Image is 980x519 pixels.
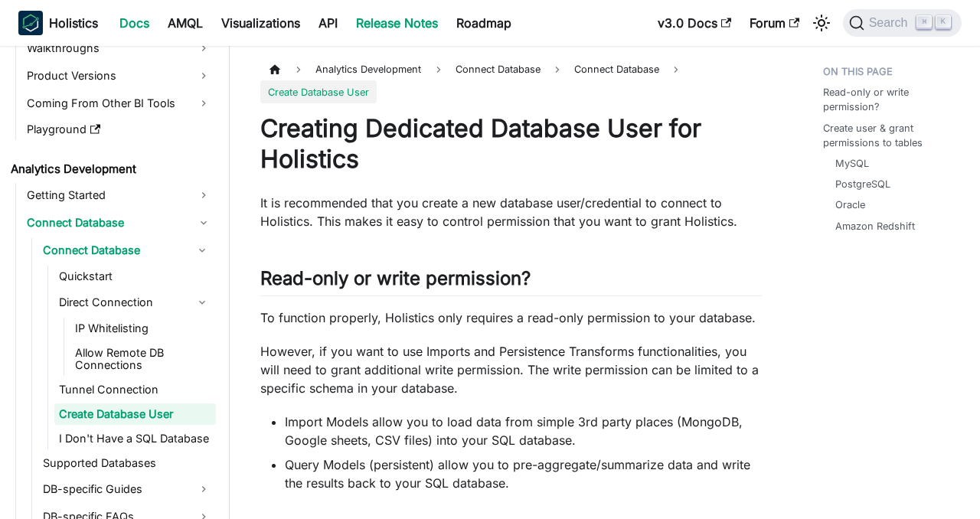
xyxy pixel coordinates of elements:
[260,267,762,296] h2: Read-only or write permission?
[260,308,762,327] p: To function properly, Holistics only requires a read-only permission to your database.
[260,113,762,175] h1: Creating Dedicated Database User for Holistics
[308,58,429,80] span: Analytics Development
[260,58,762,103] nav: Breadcrumbs
[347,11,447,35] a: Release Notes
[158,11,212,35] a: AMQL
[18,11,98,35] a: HolisticsHolistics
[843,9,962,37] button: Search (Command+K)
[188,290,216,315] button: Collapse sidebar category 'Direct Connection'
[22,211,216,235] a: Connect Database
[49,14,98,32] b: Holistics
[260,80,377,103] span: Create Database User
[70,318,216,339] a: IP Whitelisting
[18,11,43,35] img: Holistics
[448,58,548,80] span: Connect Database
[22,183,216,207] a: Getting Started
[260,342,762,397] p: However, if you want to use Imports and Persistence Transforms functionalities, you will need to ...
[740,11,808,35] a: Forum
[22,119,216,140] a: Playground
[6,158,216,180] a: Analytics Development
[648,11,740,35] a: v3.0 Docs
[54,379,216,400] a: Tunnel Connection
[38,477,216,501] a: DB-specific Guides
[188,238,216,263] button: Collapse sidebar category 'Connect Database'
[22,36,216,60] a: Walkthroughs
[38,238,188,263] a: Connect Database
[823,85,955,114] a: Read-only or write permission?
[260,58,289,80] a: Home page
[916,15,932,29] kbd: ⌘
[54,403,216,425] a: Create Database User
[38,452,216,474] a: Supported Databases
[212,11,309,35] a: Visualizations
[835,197,865,212] a: Oracle
[823,121,955,150] a: Create user & grant permissions to tables
[864,16,917,30] span: Search
[574,64,659,75] span: Connect Database
[936,15,951,29] kbd: K
[285,413,762,449] li: Import Models allow you to load data from simple 3rd party places (MongoDB, Google sheets, CSV fi...
[110,11,158,35] a: Docs
[22,64,216,88] a: Product Versions
[309,11,347,35] a: API
[835,156,869,171] a: MySQL
[54,290,188,315] a: Direct Connection
[835,177,890,191] a: PostgreSQL
[54,428,216,449] a: I Don't Have a SQL Database
[260,194,762,230] p: It is recommended that you create a new database user/credential to connect to Holistics. This ma...
[809,11,834,35] button: Switch between dark and light mode (currently light mode)
[70,342,216,376] a: Allow Remote DB Connections
[447,11,521,35] a: Roadmap
[567,58,667,80] a: Connect Database
[285,455,762,492] li: Query Models (persistent) allow you to pre-aggregate/summarize data and write the results back to...
[835,219,915,233] a: Amazon Redshift
[54,266,216,287] a: Quickstart
[22,91,216,116] a: Coming From Other BI Tools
